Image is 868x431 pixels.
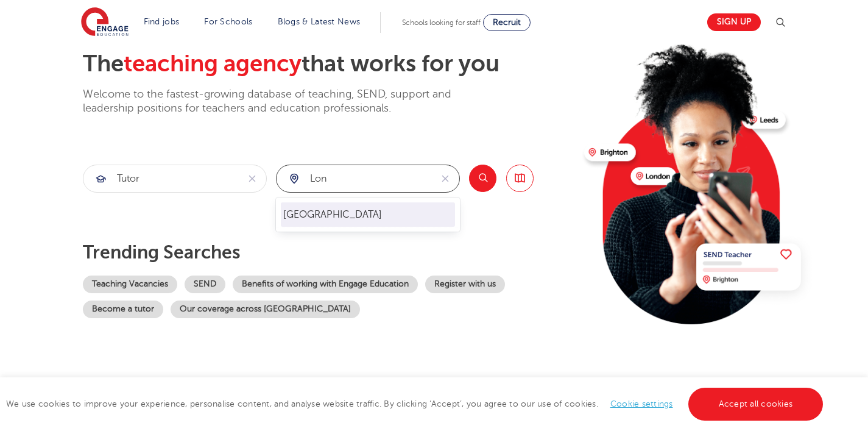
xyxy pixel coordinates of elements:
[469,165,496,192] button: Search
[425,276,505,293] a: Register with us
[277,165,431,192] input: Submit
[278,17,361,26] a: Blogs & Latest News
[707,13,761,31] a: Sign up
[83,165,238,192] input: Submit
[276,165,460,193] div: Submit
[185,276,225,293] a: SEND
[402,18,481,27] span: Schools looking for staff
[83,165,267,193] div: Submit
[171,301,360,318] a: Our coverage across [GEOGRAPHIC_DATA]
[483,14,531,31] a: Recruit
[238,165,266,192] button: Clear
[281,202,455,227] ul: Submit
[83,276,177,293] a: Teaching Vacancies
[83,50,574,78] h2: The that works for you
[281,202,455,227] li: [GEOGRAPHIC_DATA]
[233,276,418,293] a: Benefits of working with Engage Education
[204,17,252,26] a: For Schools
[83,301,163,318] a: Become a tutor
[144,17,180,26] a: Find jobs
[493,18,521,27] span: Recruit
[610,399,673,408] a: Cookie settings
[124,51,302,77] span: teaching agency
[431,165,459,192] button: Clear
[83,87,485,116] p: Welcome to the fastest-growing database of teaching, SEND, support and leadership positions for t...
[6,399,826,408] span: We use cookies to improve your experience, personalise content, and analyse website traffic. By c...
[688,388,824,421] a: Accept all cookies
[83,241,574,263] p: Trending searches
[81,7,129,38] img: Engage Education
